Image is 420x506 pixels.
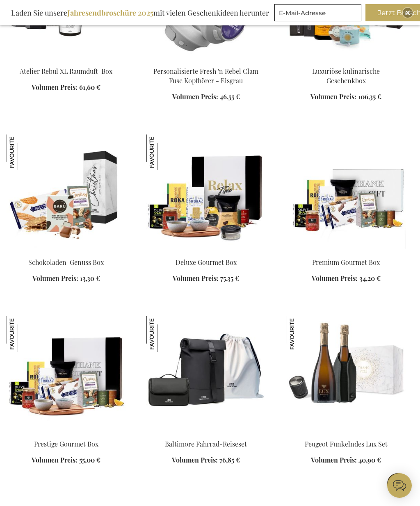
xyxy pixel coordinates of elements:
a: Baltimore Fahrrad-Reiseset [165,440,247,448]
iframe: belco-activator-frame [387,473,412,498]
span: Volumen Preis: [172,92,218,101]
span: Volumen Preis: [172,456,218,464]
span: 106,35 € [358,92,381,101]
input: E-Mail-Adresse [274,4,361,21]
span: 13,30 € [80,274,100,283]
img: Deluxe Gourmet Box [146,134,182,170]
a: Personalised Fresh 'n Rebel Clam Fuse Headphone - Ice Grey [146,57,265,64]
img: Prestige Gourmet Box [7,316,42,352]
a: Volumen Preis: 76,85 € [172,456,240,465]
a: Prestige Gourmet Box Prestige Gourmet Box [7,429,126,437]
span: Volumen Preis: [32,274,78,283]
img: Close [405,10,410,15]
a: Baltimore Bike Travel Set Baltimore Fahrrad-Reiseset [146,429,265,437]
span: 76,85 € [219,456,240,464]
span: Volumen Preis: [32,83,78,91]
img: EB-PKT-PEUG-CHAM-LUX [287,316,406,431]
a: Volumen Preis: 55,00 € [32,456,100,465]
img: ARCA-20055 [146,134,265,249]
a: Luxury Culinary Gift Box [287,57,406,64]
a: EB-PKT-PEUG-CHAM-LUX Peugeot Funkelndes Lux Set [287,429,406,437]
a: Premium Gourmet Box [287,248,406,255]
a: Personalisierte Fresh 'n Rebel Clam Fuse Kopfhörer - Eisgrau [153,67,258,85]
span: Volumen Preis: [173,274,219,283]
a: Prestige Gourmet Box [34,440,98,448]
div: Laden Sie unsere mit vielen Geschenkideen herunter [7,4,273,21]
a: Schokoladen-Genuss Box Schokoladen-Genuss Box [7,248,126,255]
div: Close [403,8,413,18]
span: 61,60 € [79,83,100,91]
img: Prestige Gourmet Box [7,316,126,431]
img: Schokoladen-Genuss Box [7,134,126,249]
a: Atelier Rebul XL Home Fragrance Box [7,57,126,64]
a: Volumen Preis: 75,35 € [173,274,239,283]
a: Volumen Preis: 13,30 € [32,274,100,283]
img: Peugeot Funkelndes Lux Set [287,316,322,352]
b: Jahresendbroschüre 2025 [67,8,153,18]
a: Atelier Rebul XL Raumduft-Box [20,67,112,75]
img: Baltimore Bike Travel Set [146,316,265,431]
a: ARCA-20055 Deluxe Gourmet Box [146,248,265,255]
span: Volumen Preis: [312,274,358,283]
a: Premium Gourmet Box [312,258,380,267]
a: Deluxe Gourmet Box [176,258,237,267]
span: 75,35 € [220,274,239,283]
a: Volumen Preis: 61,60 € [32,83,100,92]
span: 46,55 € [220,92,240,101]
a: Volumen Preis: 106,35 € [310,92,381,102]
span: Volumen Preis: [310,92,356,101]
img: Baltimore Fahrrad-Reiseset [146,316,182,352]
span: 34,20 € [359,274,381,283]
a: Peugeot Funkelndes Lux Set [305,440,388,448]
a: Volumen Preis: 40,90 € [311,456,381,465]
span: 55,00 € [79,456,100,464]
a: Luxuriöse kulinarische Geschenkbox [312,67,380,85]
a: Volumen Preis: 46,55 € [172,92,240,102]
img: Schokoladen-Genuss Box [7,134,42,170]
a: Volumen Preis: 34,20 € [312,274,381,283]
span: Volumen Preis: [32,456,78,464]
img: Premium Gourmet Box [287,134,406,249]
form: marketing offers and promotions [274,4,364,24]
a: Schokoladen-Genuss Box [28,258,104,267]
span: Volumen Preis: [311,456,357,464]
span: 40,90 € [358,456,381,464]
